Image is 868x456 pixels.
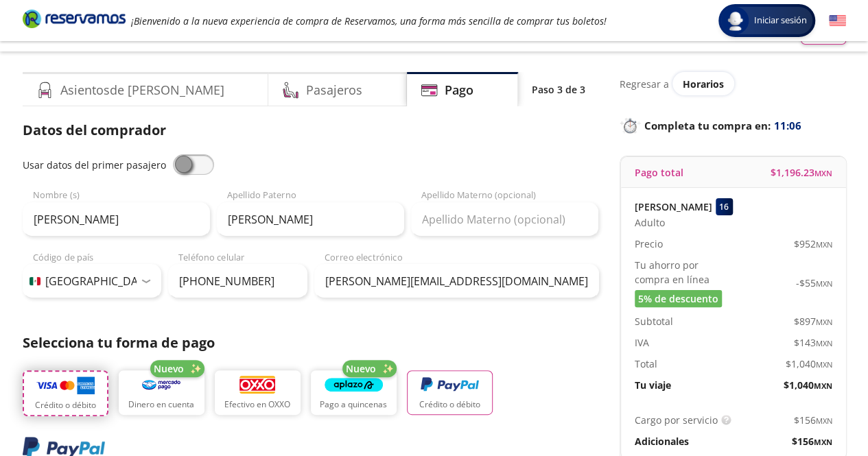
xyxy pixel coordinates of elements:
[131,14,607,27] em: ¡Bienvenido a la nueva experiencia de compra de Reservamos, una forma más sencilla de comprar tus...
[314,264,599,298] input: Correo electrónico
[816,239,832,250] small: MXN
[635,200,712,214] p: [PERSON_NAME]
[683,77,724,91] span: Horarios
[774,118,801,134] span: 11:06
[635,237,663,251] p: Precio
[816,278,832,289] small: MXN
[635,413,718,427] p: Cargo por servicio
[620,77,669,91] p: Regresar a
[407,370,493,415] button: Crédito o débito
[816,317,832,327] small: MXN
[60,81,224,99] h4: Asientos de [PERSON_NAME]
[30,277,40,285] img: MX
[620,72,846,95] div: Regresar a ver horarios
[792,434,832,448] span: $ 156
[128,398,194,411] p: Dinero en cuenta
[215,370,301,415] button: Efectivo en OXXO
[23,158,166,171] span: Usar datos del primer pasajero
[775,30,794,43] small: MXN
[771,165,832,180] span: $ 1,196.23
[306,81,362,99] h4: Pasajeros
[796,276,832,290] span: -$ 55
[320,398,387,411] p: Pago a quincenas
[749,14,812,27] span: Iniciar sesión
[786,357,832,371] span: $ 1,040
[532,82,585,97] p: Paso 3 de 3
[635,357,657,371] p: Total
[784,378,832,392] span: $ 1,040
[816,359,832,370] small: MXN
[35,399,96,411] p: Crédito o débito
[168,264,307,298] input: Teléfono celular
[635,378,671,392] p: Tu viaje
[620,116,846,135] p: Completa tu compra en :
[23,8,126,29] i: Brand Logo
[794,237,832,251] span: $ 952
[635,434,689,448] p: Adicionales
[635,314,673,328] p: Subtotal
[794,335,832,350] span: $ 143
[217,202,404,237] input: Apellido Paterno
[814,437,832,447] small: MXN
[23,120,599,141] p: Datos del comprador
[829,12,846,29] button: English
[119,370,204,415] button: Dinero en cuenta
[311,370,397,415] button: Pago a quincenas
[23,8,126,33] a: Brand Logo
[814,168,832,178] small: MXN
[716,198,733,215] div: 16
[816,338,832,348] small: MXN
[635,335,649,350] p: IVA
[635,165,683,180] p: Pago total
[23,202,210,237] input: Nombre (s)
[638,291,718,306] span: 5% de descuento
[224,398,290,411] p: Efectivo en OXXO
[816,416,832,426] small: MXN
[23,333,599,353] p: Selecciona tu forma de pago
[23,370,108,416] button: Crédito o débito
[445,81,473,99] h4: Pago
[635,258,734,287] p: Tu ahorro por compra en línea
[411,202,598,237] input: Apellido Materno (opcional)
[635,215,665,230] span: Adulto
[419,398,480,411] p: Crédito o débito
[814,381,832,391] small: MXN
[794,413,832,427] span: $ 156
[794,314,832,328] span: $ 897
[154,361,184,376] span: Nuevo
[346,361,376,376] span: Nuevo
